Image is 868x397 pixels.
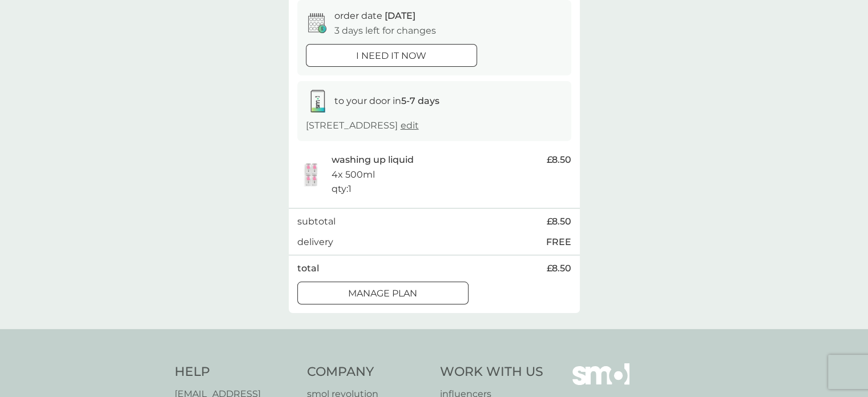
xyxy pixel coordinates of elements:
[297,214,336,229] p: subtotal
[547,261,571,276] span: £8.50
[546,235,571,250] p: FREE
[334,23,436,38] p: 3 days left for changes
[306,118,419,133] p: [STREET_ADDRESS]
[175,363,296,381] h4: Help
[547,153,571,167] span: £8.50
[401,120,419,131] a: edit
[297,261,319,276] p: total
[385,10,415,21] span: [DATE]
[547,214,571,229] span: £8.50
[306,44,477,67] button: i need it now
[332,167,375,182] p: 4x 500ml
[332,153,414,167] p: washing up liquid
[307,363,429,381] h4: Company
[440,363,543,381] h4: Work With Us
[348,286,417,301] p: Manage plan
[401,95,439,106] strong: 5-7 days
[334,9,415,23] p: order date
[332,182,352,197] p: qty : 1
[297,282,469,304] button: Manage plan
[356,49,426,63] p: i need it now
[334,95,439,106] span: to your door in
[297,235,333,250] p: delivery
